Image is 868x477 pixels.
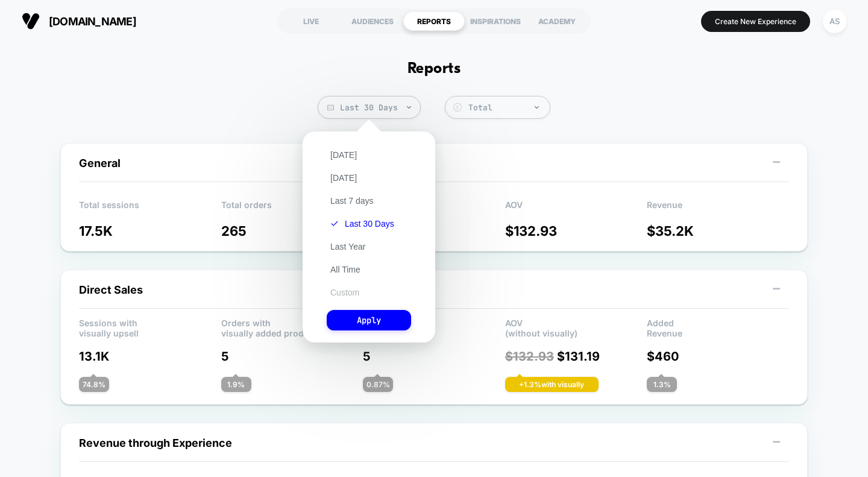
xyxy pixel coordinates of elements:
[819,9,850,34] button: AS
[505,349,647,364] p: $ 131.19
[221,223,363,239] p: 265
[363,349,505,364] p: 5
[465,11,526,31] div: INSPIRATIONS
[318,96,421,119] span: Last 30 Days
[505,377,599,392] div: + 1.3 % with visually
[79,318,221,336] p: Sessions with visually upsell
[327,172,360,183] button: [DATE]
[647,377,677,392] div: 1.3 %
[823,10,846,33] div: AS
[701,11,810,32] button: Create New Experience
[79,349,221,364] p: 13.1K
[79,200,221,218] p: Total sessions
[221,377,251,392] div: 1.9 %
[407,106,411,109] img: end
[327,150,360,160] button: [DATE]
[79,377,109,392] div: 74.8 %
[505,200,647,218] p: AOV
[327,104,334,110] img: calendar
[456,104,459,110] tspan: $
[79,283,143,296] span: Direct Sales
[468,103,544,113] div: Total
[535,106,539,109] img: end
[327,264,364,275] button: All Time
[647,200,789,218] p: Revenue
[403,11,465,31] div: REPORTS
[280,11,342,31] div: LIVE
[363,377,393,392] div: 0.87 %
[647,318,789,336] p: Added Revenue
[327,310,411,330] button: Apply
[327,287,363,298] button: Custom
[221,200,363,218] p: Total orders
[79,437,232,449] span: Revenue through Experience
[342,11,403,31] div: AUDIENCES
[505,349,554,364] span: $ 132.93
[505,223,647,239] p: $ 132.93
[18,11,140,31] button: [DOMAIN_NAME]
[327,195,377,206] button: Last 7 days
[327,218,398,229] button: Last 30 Days
[22,12,40,30] img: Visually logo
[647,223,789,239] p: $ 35.2K
[221,349,363,364] p: 5
[407,60,461,78] h1: Reports
[327,241,369,252] button: Last Year
[505,318,647,336] p: AOV (without visually)
[79,223,221,239] p: 17.5K
[647,349,789,364] p: $ 460
[526,11,588,31] div: ACADEMY
[221,318,363,336] p: Orders with visually added products
[49,15,136,28] span: [DOMAIN_NAME]
[79,157,121,169] span: General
